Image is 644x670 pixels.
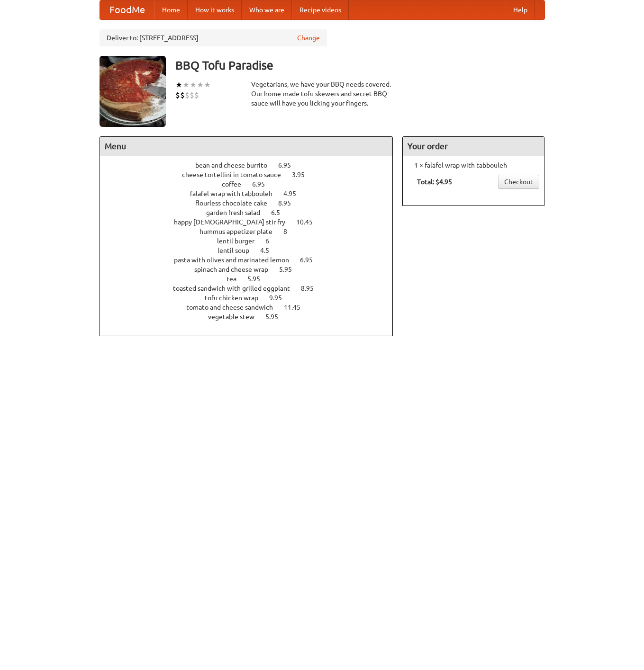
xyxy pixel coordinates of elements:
[292,171,314,179] span: 3.95
[222,180,282,188] a: coffee 6.95
[279,266,301,273] span: 5.95
[204,80,211,90] li: ★
[197,80,204,90] li: ★
[283,228,297,235] span: 8
[182,80,190,90] li: ★
[206,209,270,216] span: garden fresh salad
[208,313,264,321] span: vegetable stew
[190,190,282,197] span: falafel wrap with tabbouleh
[278,199,300,207] span: 8.95
[222,180,251,188] span: coffee
[194,266,278,273] span: spinach and cheese wrap
[205,294,268,302] span: tofu chicken wrap
[297,33,320,43] a: Change
[269,294,291,302] span: 9.95
[403,137,544,156] h4: Your order
[260,247,279,254] span: 4.5
[154,0,188,19] a: Home
[175,56,545,75] h3: BBQ Tofu Paradise
[271,209,290,216] span: 6.5
[190,90,194,100] li: $
[174,218,295,226] span: happy [DEMOGRAPHIC_DATA] stir fry
[200,228,282,235] span: hummus appetizer plate
[301,285,323,292] span: 8.95
[300,256,322,264] span: 6.95
[174,256,330,264] a: pasta with olives and marinated lemon 6.95
[408,161,539,170] li: 1 × falafel wrap with tabbouleh
[182,171,322,179] a: cheese tortellini in tomato sauce 3.95
[174,218,330,226] a: happy [DEMOGRAPHIC_DATA] stir fry 10.45
[195,199,308,207] a: flourless chocolate cake 8.95
[186,304,282,311] span: tomato and cheese sandwich
[506,0,535,19] a: Help
[278,161,300,169] span: 6.95
[252,180,274,188] span: 6.95
[417,178,452,186] b: Total: $4.95
[195,199,277,207] span: flourless chocolate cake
[185,90,190,100] li: $
[227,275,278,283] a: tea 5.95
[283,190,306,197] span: 4.95
[498,175,539,189] a: Checkout
[175,90,180,100] li: $
[265,237,279,245] span: 6
[247,275,270,283] span: 5.95
[175,80,182,90] li: ★
[190,80,197,90] li: ★
[174,256,299,264] span: pasta with olives and marinated lemon
[180,90,185,100] li: $
[100,0,154,19] a: FoodMe
[186,304,318,311] a: tomato and cheese sandwich 11.45
[173,285,331,292] a: toasted sandwich with grilled eggplant 8.95
[100,137,393,156] h4: Menu
[195,161,277,169] span: bean and cheese burrito
[190,190,314,197] a: falafel wrap with tabbouleh 4.95
[292,0,349,19] a: Recipe videos
[194,90,199,100] li: $
[200,228,305,235] a: hummus appetizer plate 8
[205,294,299,302] a: tofu chicken wrap 9.95
[296,218,322,226] span: 10.45
[194,266,309,273] a: spinach and cheese wrap 5.95
[100,29,327,46] div: Deliver to: [STREET_ADDRESS]
[195,161,308,169] a: bean and cheese burrito 6.95
[284,304,310,311] span: 11.45
[182,171,290,179] span: cheese tortellini in tomato sauce
[188,0,242,19] a: How it works
[217,237,287,245] a: lentil burger 6
[251,80,393,108] div: Vegetarians, we have your BBQ needs covered. Our home-made tofu skewers and secret BBQ sauce will...
[242,0,292,19] a: Who we are
[218,247,259,254] span: lentil soup
[265,313,288,321] span: 5.95
[218,247,287,254] a: lentil soup 4.5
[217,237,264,245] span: lentil burger
[227,275,246,283] span: tea
[173,285,299,292] span: toasted sandwich with grilled eggplant
[100,56,166,127] img: angular.jpg
[206,209,298,216] a: garden fresh salad 6.5
[208,313,296,321] a: vegetable stew 5.95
